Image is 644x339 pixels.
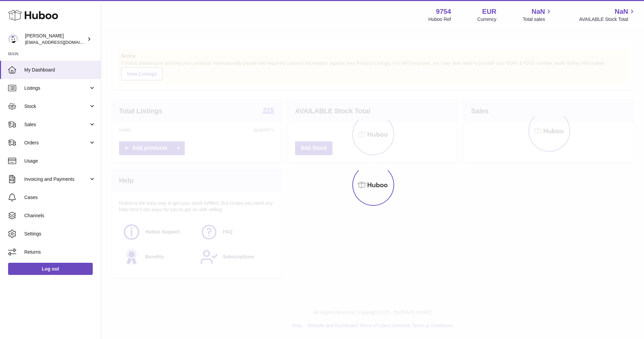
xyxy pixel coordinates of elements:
span: NaN [615,7,628,16]
span: Orders [24,140,89,146]
span: Channels [24,213,96,219]
span: Invoicing and Payments [24,176,89,182]
span: Cases [24,194,96,201]
span: My Dashboard [24,67,96,73]
a: Log out [8,263,93,275]
span: Returns [24,249,96,255]
span: Sales [24,121,89,128]
div: Currency [477,16,497,23]
div: Huboo Ref [429,16,451,23]
span: Listings [24,85,89,91]
span: Total sales [523,16,553,23]
span: Stock [24,103,89,110]
span: Usage [24,158,96,164]
strong: EUR [482,7,496,16]
span: [EMAIL_ADDRESS][DOMAIN_NAME] [25,39,99,45]
div: [PERSON_NAME] [25,33,86,46]
img: info@fieldsluxury.london [8,34,18,44]
a: NaN AVAILABLE Stock Total [579,7,636,23]
strong: 9754 [436,7,451,16]
a: NaN Total sales [523,7,553,23]
span: AVAILABLE Stock Total [579,16,636,23]
span: NaN [531,7,545,16]
span: Settings [24,231,96,237]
